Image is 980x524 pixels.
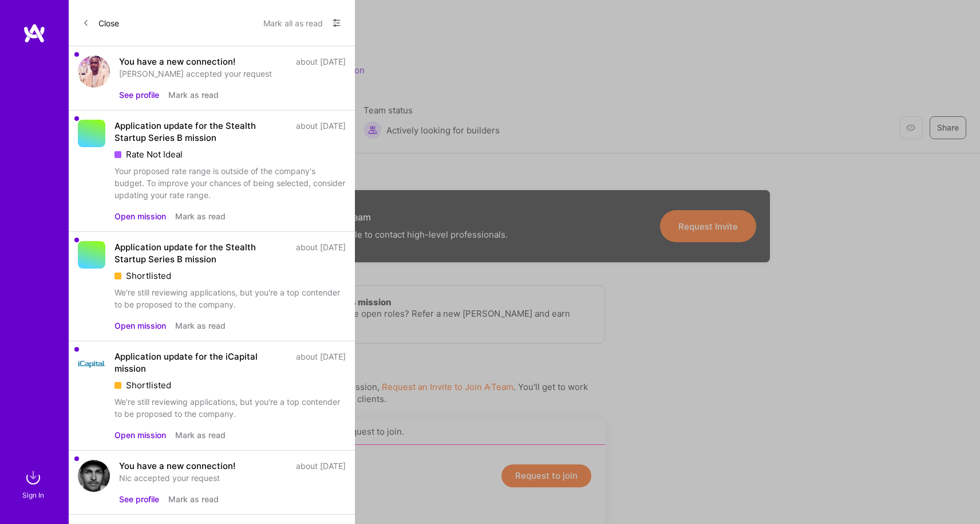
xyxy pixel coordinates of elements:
div: Nic accepted your request [119,472,346,484]
img: logo [23,23,46,44]
button: Open mission [114,210,166,222]
div: Shortlisted [114,379,346,391]
div: [PERSON_NAME] accepted your request [119,68,346,80]
div: You have a new connection! [119,460,235,472]
button: See profile [119,493,159,505]
button: Close [82,14,119,32]
button: See profile [119,89,159,101]
div: Your proposed rate range is outside of the company's budget. To improve your chances of being sel... [114,165,346,201]
button: Mark as read [175,210,226,222]
img: Company Logo [78,350,105,378]
button: Mark all as read [263,14,323,32]
div: about [DATE] [296,120,346,144]
div: Shortlisted [114,270,346,282]
div: about [DATE] [296,350,346,375]
img: user avatar [78,460,110,492]
div: about [DATE] [296,460,346,472]
div: You have a new connection! [119,56,235,68]
button: Mark as read [175,429,226,441]
button: Mark as read [168,89,219,101]
button: Mark as read [168,493,219,505]
div: about [DATE] [296,241,346,265]
div: Application update for the Stealth Startup Series B mission [114,120,289,144]
div: Application update for the Stealth Startup Series B mission [114,241,289,265]
div: about [DATE] [296,56,346,68]
div: We're still reviewing applications, but you're a top contender to be proposed to the company. [114,286,346,310]
div: Application update for the iCapital mission [114,350,289,375]
div: We're still reviewing applications, but you're a top contender to be proposed to the company. [114,396,346,420]
div: Sign In [22,489,44,501]
button: Open mission [114,320,166,332]
div: Rate Not Ideal [114,148,346,160]
img: sign in [22,466,45,489]
button: Open mission [114,429,166,441]
button: Mark as read [175,320,226,332]
a: sign inSign In [24,466,45,501]
img: user avatar [78,56,110,88]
